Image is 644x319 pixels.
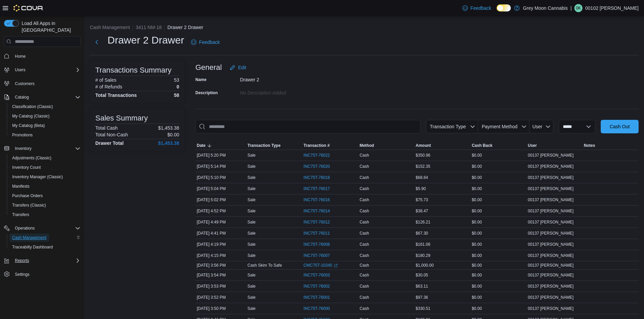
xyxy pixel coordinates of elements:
[470,185,526,193] div: $0.00
[9,243,80,251] span: Traceabilty Dashboard
[416,295,428,300] span: $97.36
[416,186,426,191] span: $5.90
[585,4,639,12] p: 00102 [PERSON_NAME]
[360,242,369,247] span: Cash
[526,141,582,150] button: User
[195,261,246,269] div: [DATE] 3:56 PM
[199,39,220,46] span: Feedback
[247,242,256,247] p: Sale
[247,306,256,311] p: Sale
[9,112,80,120] span: My Catalog (Classic)
[12,123,45,128] span: My Catalog (Beta)
[12,144,80,153] span: Inventory
[304,251,337,260] button: INC75T-76007
[238,64,246,71] span: Edit
[304,196,337,204] button: INC75T-76016
[12,235,46,240] span: Cash Management
[9,103,56,111] a: Classification (Classic)
[19,20,80,33] span: Load All Apps in [GEOGRAPHIC_DATA]
[416,272,428,278] span: $30.05
[12,203,46,208] span: Transfers (Classic)
[247,272,256,278] p: Sale
[470,251,526,260] div: $0.00
[416,143,431,148] span: Amount
[304,231,330,236] span: INC75T-76011
[570,4,572,12] p: |
[12,66,28,74] button: Users
[12,80,37,88] a: Customers
[7,153,83,163] button: Adjustments (Classic)
[416,208,428,214] span: $38.47
[304,293,337,301] button: INC75T-76001
[95,84,122,89] h6: # of Refunds
[360,153,369,158] span: Cash
[360,295,369,300] span: Cash
[95,92,137,98] h4: Total Transactions
[9,182,80,190] span: Manifests
[470,240,526,248] div: $0.00
[9,154,80,162] span: Adjustments (Classic)
[15,81,34,86] span: Customers
[95,132,128,137] h6: Total Non-Cash
[197,143,206,148] span: Date
[360,164,369,169] span: Cash
[195,162,246,170] div: [DATE] 5:14 PM
[195,240,246,248] div: [DATE] 4:19 PM
[7,233,83,242] button: Cash Management
[12,113,50,119] span: My Catalog (Classic)
[95,125,118,131] h6: Total Cash
[158,140,179,146] h4: $1,453.38
[304,143,330,148] span: Transaction #
[90,35,103,49] button: Next
[247,208,256,214] p: Sale
[167,132,179,137] p: $0.00
[12,212,29,217] span: Transfers
[304,174,337,182] button: INC75T-76018
[360,143,374,148] span: Method
[576,4,581,12] span: 0K
[9,192,80,200] span: Purchase Orders
[12,224,38,232] button: Operations
[528,263,573,268] span: 00137 [PERSON_NAME]
[195,141,246,150] button: Date
[304,271,337,279] button: INC75T-76003
[470,261,526,269] div: $0.00
[12,257,32,265] button: Reports
[9,234,49,242] a: Cash Management
[90,25,130,30] button: Cash Management
[9,122,48,130] a: My Catalog (Beta)
[472,143,492,148] span: Cash Back
[15,95,29,100] span: Catalog
[528,164,573,169] span: 00137 [PERSON_NAME]
[1,144,83,153] button: Inventory
[360,306,369,311] span: Cash
[304,229,337,237] button: INC75T-76011
[1,223,83,233] button: Operations
[195,293,246,301] div: [DATE] 3:52 PM
[12,66,80,74] span: Users
[574,4,582,12] div: 00102 Kristian Serna
[195,185,246,193] div: [DATE] 5:04 PM
[470,229,526,237] div: $0.00
[304,295,330,300] span: INC75T-76001
[528,219,573,225] span: 00137 [PERSON_NAME]
[304,218,337,226] button: INC75T-76012
[582,141,639,150] button: Notes
[470,174,526,182] div: $0.00
[482,124,518,129] span: Payment Method
[195,218,246,226] div: [DATE] 4:49 PM
[12,93,31,101] button: Catalog
[12,93,80,101] span: Catalog
[304,151,337,159] button: INC75T-76022
[528,272,573,278] span: 00137 [PERSON_NAME]
[304,186,330,191] span: INC75T-76017
[528,295,573,300] span: 00137 [PERSON_NAME]
[358,141,414,150] button: Method
[304,282,337,290] button: INC75T-76002
[304,263,338,268] a: CMC75T-10345External link
[4,48,80,297] nav: Complex example
[529,120,553,133] button: User
[12,270,80,278] span: Settings
[414,141,471,150] button: Amount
